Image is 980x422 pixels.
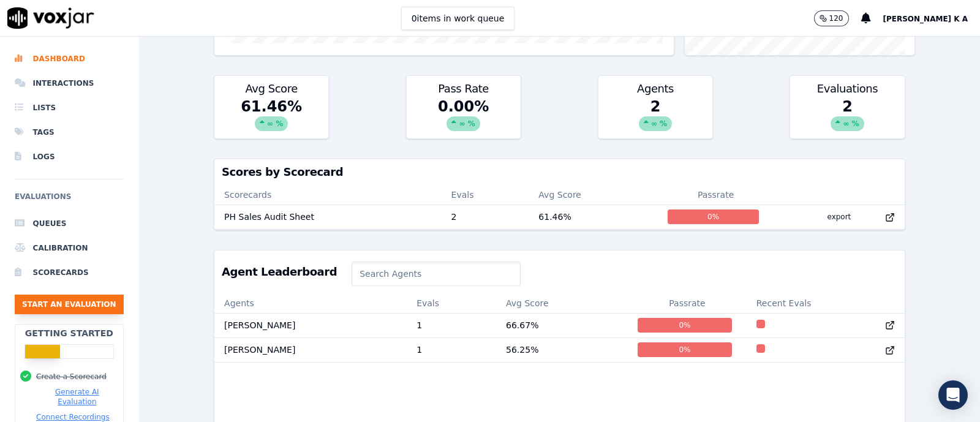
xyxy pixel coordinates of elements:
[814,10,849,26] button: 120
[36,387,118,407] button: Generate AI Evaluation
[797,83,897,94] h3: Evaluations
[496,313,628,337] td: 66.67 %
[352,262,521,286] input: Search Agents
[658,185,774,205] th: Passrate
[447,116,480,131] div: ∞ %
[639,116,672,131] div: ∞ %
[15,211,124,236] a: Queues
[817,207,861,227] button: export
[222,83,321,94] h3: Avg Score
[414,83,513,94] h3: Pass Rate
[15,145,124,169] a: Logs
[790,97,904,138] div: 2
[747,293,905,313] th: Recent Evals
[829,13,843,23] p: 120
[407,97,521,138] div: 0.00 %
[814,10,861,26] button: 120
[214,205,441,229] td: PH Sales Audit Sheet
[638,342,732,357] div: 0 %
[15,71,124,96] a: Interactions
[529,205,658,229] td: 61.46 %
[938,380,968,410] div: Open Intercom Messenger
[442,205,529,229] td: 2
[15,189,124,211] h6: Evaluations
[15,236,124,260] a: Calibration
[638,318,732,333] div: 0 %
[668,209,759,224] div: 0 %
[15,120,124,145] a: Tags
[628,293,747,313] th: Passrate
[407,313,496,337] td: 1
[606,83,705,94] h3: Agents
[831,116,864,131] div: ∞ %
[401,7,515,30] button: 0items in work queue
[222,266,337,277] h3: Agent Leaderboard
[496,337,628,362] td: 56.25 %
[36,372,107,382] button: Create a Scorecard
[598,97,712,138] div: 2
[214,185,441,205] th: Scorecards
[15,260,124,285] a: Scorecards
[407,293,496,313] th: Evals
[214,97,328,138] div: 61.46 %
[255,116,288,131] div: ∞ %
[7,7,94,29] img: voxjar logo
[214,313,407,337] td: [PERSON_NAME]
[36,412,110,422] button: Connect Recordings
[214,337,407,362] td: [PERSON_NAME]
[442,185,529,205] th: Evals
[25,327,113,339] h2: Getting Started
[407,337,496,362] td: 1
[15,295,124,314] button: Start an Evaluation
[883,15,968,23] span: [PERSON_NAME] K A
[214,293,407,313] th: Agents
[496,293,628,313] th: Avg Score
[15,47,124,71] a: Dashboard
[529,185,658,205] th: Avg Score
[15,96,124,120] a: Lists
[222,167,897,178] h3: Scores by Scorecard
